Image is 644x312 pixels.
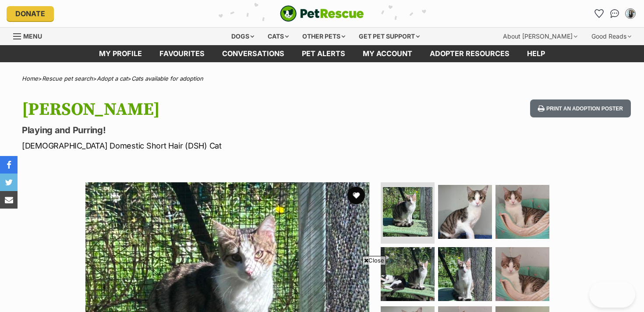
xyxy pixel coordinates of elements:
[589,281,635,308] iframe: Help Scout Beacon - Open
[530,99,631,117] button: Print an adoption poster
[13,28,48,43] a: Menu
[495,185,549,239] img: Photo of Tommy
[592,7,637,21] ul: Account quick links
[97,75,127,82] a: Adopt a cat
[610,9,619,18] img: chat-41dd97257d64d25036548639549fe6c8038ab92f7586957e7f3b1b290dea8141.svg
[293,45,354,62] a: Pet alerts
[495,247,549,301] img: Photo of Tommy
[22,99,393,120] h1: [PERSON_NAME]
[23,32,42,40] span: Menu
[421,45,518,62] a: Adopter resources
[22,124,393,136] p: Playing and Purring!
[90,45,151,62] a: My profile
[608,7,622,21] a: Conversations
[22,140,393,152] p: [DEMOGRAPHIC_DATA] Domestic Short Hair (DSH) Cat
[225,28,260,45] div: Dogs
[7,6,54,21] a: Donate
[438,247,492,301] img: Photo of Tommy
[347,187,365,204] button: favourite
[151,45,213,62] a: Favourites
[438,185,492,239] img: Photo of Tommy
[280,5,364,22] a: PetRescue
[518,45,554,62] a: Help
[626,9,635,18] img: Nguyễn Nhung profile pic
[296,28,351,45] div: Other pets
[42,75,93,82] a: Rescue pet search
[362,256,386,265] span: Close
[213,45,293,62] a: conversations
[383,187,432,237] img: Photo of Tommy
[280,5,364,22] img: logo-cat-932fe2b9b8326f06289b0f2fb663e598f794de774fb13d1741a6617ecf9a85b4.svg
[497,28,584,45] div: About [PERSON_NAME]
[592,7,606,21] a: Favourites
[353,28,426,45] div: Get pet support
[22,75,38,82] a: Home
[585,28,637,45] div: Good Reads
[131,75,203,82] a: Cats available for adoption
[163,268,481,308] iframe: To enrich screen reader interactions, please activate Accessibility in Grammarly extension settings
[262,28,295,45] div: Cats
[354,45,421,62] a: My account
[381,247,435,301] img: Photo of Tommy
[623,7,637,21] button: My account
